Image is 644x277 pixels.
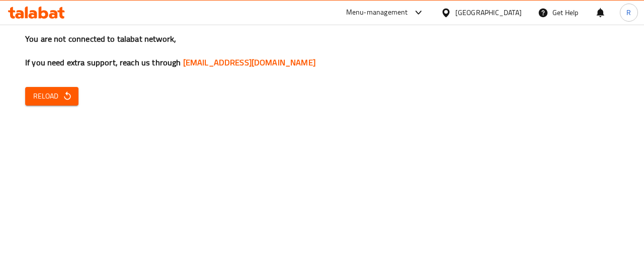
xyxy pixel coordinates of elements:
button: Reload [25,87,78,106]
a: [EMAIL_ADDRESS][DOMAIN_NAME] [183,55,315,70]
span: R [626,7,631,18]
h3: You are not connected to talabat network, If you need extra support, reach us through [25,33,619,68]
div: Menu-management [346,7,408,19]
span: Reload [33,90,70,103]
div: [GEOGRAPHIC_DATA] [455,7,522,18]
